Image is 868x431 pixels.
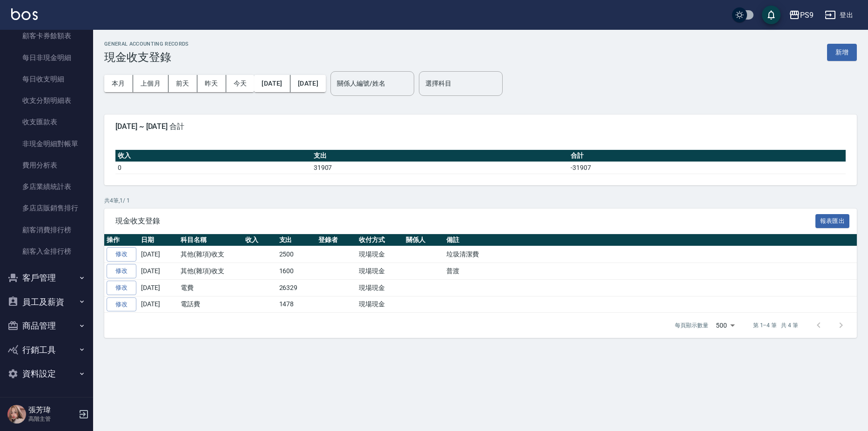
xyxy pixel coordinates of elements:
a: 多店業績統計表 [4,176,89,197]
th: 收付方式 [357,234,404,246]
button: 資料設定 [4,362,89,386]
a: 收支分類明細表 [4,90,89,111]
td: [DATE] [139,279,178,296]
button: 昨天 [197,75,226,92]
th: 登錄者 [316,234,357,246]
th: 收入 [115,150,311,162]
button: 員工及薪資 [4,290,89,314]
img: Logo [11,8,38,20]
a: 修改 [107,247,136,262]
span: [DATE] ~ [DATE] 合計 [115,122,846,131]
button: 前天 [168,75,197,92]
span: 現金收支登錄 [115,216,815,226]
th: 備註 [444,234,857,246]
a: 非現金明細對帳單 [4,133,89,155]
img: Person [7,405,26,424]
td: 現場現金 [357,296,404,313]
td: 垃圾清潔費 [444,246,857,263]
td: 1600 [277,263,316,280]
a: 每日收支明細 [4,68,89,90]
td: 其他(雜項)收支 [178,246,243,263]
th: 關係人 [404,234,444,246]
td: 1478 [277,296,316,313]
p: 共 4 筆, 1 / 1 [104,196,857,205]
td: 電話費 [178,296,243,313]
th: 日期 [139,234,178,246]
a: 顧客入金排行榜 [4,241,89,262]
th: 收入 [243,234,277,246]
p: 每頁顯示數量 [675,321,708,330]
td: 0 [115,162,311,174]
button: save [762,6,781,24]
td: 2500 [277,246,316,263]
button: 本月 [104,75,133,92]
td: [DATE] [139,296,178,313]
th: 支出 [311,150,568,162]
td: [DATE] [139,246,178,263]
th: 操作 [104,234,139,246]
td: 26329 [277,279,316,296]
button: 登出 [821,7,857,24]
h2: GENERAL ACCOUNTING RECORDS [104,41,189,47]
h5: 張芳瑋 [28,405,76,415]
div: 500 [712,313,738,338]
a: 每日非現金明細 [4,47,89,68]
a: 費用分析表 [4,155,89,176]
td: 普渡 [444,263,857,280]
p: 第 1–4 筆 共 4 筆 [753,321,798,330]
td: 31907 [311,162,568,174]
th: 支出 [277,234,316,246]
td: 現場現金 [357,246,404,263]
th: 合計 [568,150,846,162]
td: 電費 [178,279,243,296]
button: 上個月 [133,75,168,92]
th: 科目名稱 [178,234,243,246]
a: 顧客卡券餘額表 [4,25,89,47]
td: -31907 [568,162,846,174]
a: 收支匯款表 [4,111,89,133]
button: [DATE] [254,75,290,92]
td: [DATE] [139,263,178,280]
a: 新增 [827,47,857,56]
a: 修改 [107,281,136,295]
td: 其他(雜項)收支 [178,263,243,280]
button: 客戶管理 [4,266,89,290]
button: 行銷工具 [4,338,89,362]
a: 顧客消費排行榜 [4,219,89,241]
button: [DATE] [290,75,326,92]
td: 現場現金 [357,263,404,280]
button: PS9 [785,6,817,25]
a: 報表匯出 [815,216,850,225]
a: 修改 [107,297,136,312]
td: 現場現金 [357,279,404,296]
button: 商品管理 [4,314,89,338]
a: 修改 [107,264,136,278]
div: PS9 [800,9,814,21]
button: 今天 [226,75,255,92]
a: 多店店販銷售排行 [4,197,89,219]
p: 高階主管 [28,415,76,423]
button: 報表匯出 [815,214,850,229]
h3: 現金收支登錄 [104,51,189,64]
button: 新增 [827,44,857,61]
